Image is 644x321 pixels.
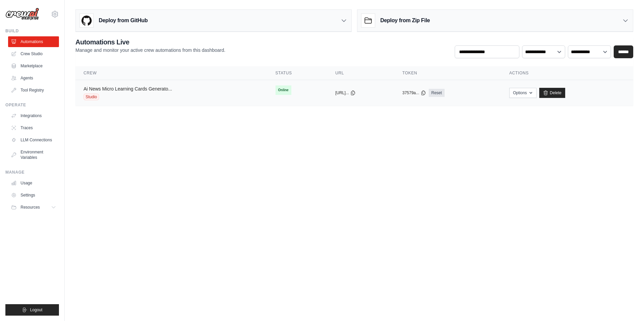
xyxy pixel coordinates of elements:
[30,307,42,313] span: Logout
[429,89,445,97] a: Reset
[8,48,59,59] a: Crew Studio
[84,94,99,100] span: Studio
[327,66,394,80] th: URL
[267,66,327,80] th: Status
[8,202,59,213] button: Resources
[75,37,225,47] h2: Automations Live
[8,135,59,145] a: LLM Connections
[402,90,426,96] button: 37579a...
[75,66,267,80] th: Crew
[8,147,59,163] a: Environment Variables
[80,14,93,27] img: GitHub Logo
[509,88,537,98] button: Options
[8,122,59,133] a: Traces
[8,110,59,121] a: Integrations
[21,205,40,210] span: Resources
[5,8,39,21] img: Logo
[8,36,59,47] a: Automations
[5,304,59,316] button: Logout
[394,66,501,80] th: Token
[380,16,430,25] h3: Deploy from Zip File
[5,170,59,175] div: Manage
[5,28,59,34] div: Build
[8,61,59,71] a: Marketplace
[501,66,633,80] th: Actions
[539,88,565,98] a: Delete
[8,190,59,201] a: Settings
[99,16,148,25] h3: Deploy from GitHub
[84,86,172,92] a: Ai News Micro Learning Cards Generato...
[610,289,644,321] iframe: Chat Widget
[8,85,59,96] a: Tool Registry
[8,73,59,83] a: Agents
[8,178,59,188] a: Usage
[276,85,291,95] span: Online
[75,47,225,53] p: Manage and monitor your active crew automations from this dashboard.
[5,102,59,108] div: Operate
